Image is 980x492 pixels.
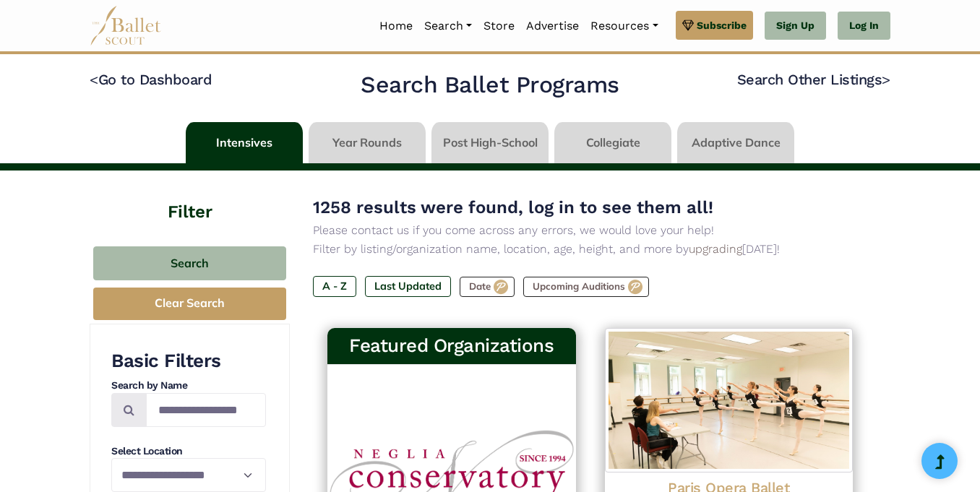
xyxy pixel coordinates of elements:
a: Search Other Listings> [737,71,890,88]
li: Collegiate [551,122,674,163]
input: Search by names... [146,393,266,427]
button: Search [93,246,286,280]
a: Log In [838,12,890,40]
a: Store [478,11,520,41]
a: upgrading [689,242,742,256]
label: Date [460,277,515,297]
h2: Search Ballet Programs [361,70,619,100]
img: gem.svg [682,17,694,33]
a: Resources [585,11,663,41]
p: Filter by listing/organization name, location, age, height, and more by [DATE]! [313,240,867,259]
a: Search [418,11,478,41]
a: Subscribe [676,11,753,40]
label: Upcoming Auditions [523,277,649,297]
code: > [882,70,890,88]
a: Advertise [520,11,585,41]
img: Logo [605,328,854,472]
p: Please contact us if you come across any errors, we would love your help! [313,221,867,240]
h4: Select Location [111,444,266,459]
h3: Featured Organizations [339,334,564,358]
li: Year Rounds [306,122,429,163]
span: Subscribe [697,17,747,33]
li: Intensives [183,122,306,163]
code: < [90,70,98,88]
label: Last Updated [365,276,451,296]
li: Adaptive Dance [674,122,797,163]
li: Post High-School [429,122,551,163]
h4: Search by Name [111,379,266,393]
button: Clear Search [93,288,286,320]
a: <Go to Dashboard [90,71,212,88]
h4: Filter [90,171,290,225]
label: A - Z [313,276,356,296]
a: Home [374,11,418,41]
span: 1258 results were found, log in to see them all! [313,197,713,217]
a: Sign Up [765,12,826,40]
h3: Basic Filters [111,349,266,374]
